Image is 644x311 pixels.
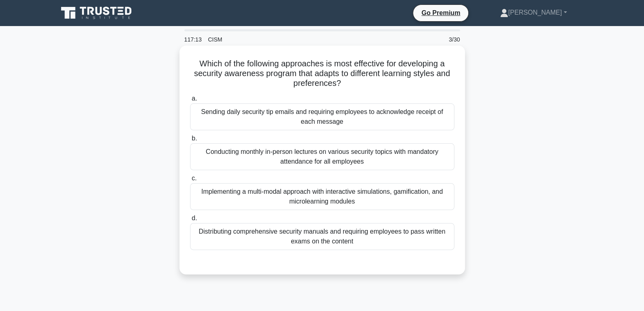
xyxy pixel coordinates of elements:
div: Sending daily security tip emails and requiring employees to acknowledge receipt of each message [190,103,454,130]
div: 117:13 [179,31,203,48]
div: Conducting monthly in-person lectures on various security topics with mandatory attendance for al... [190,143,454,170]
a: Go Premium [416,8,465,18]
h5: Which of the following approaches is most effective for developing a security awareness program t... [189,59,455,89]
span: b. [192,135,197,142]
span: a. [192,95,197,102]
div: CISM [203,31,346,48]
span: c. [192,175,197,182]
span: d. [192,215,197,221]
div: Distributing comprehensive security manuals and requiring employees to pass written exams on the ... [190,223,454,250]
div: 3/30 [417,31,465,48]
div: Implementing a multi-modal approach with interactive simulations, gamification, and microlearning... [190,183,454,210]
a: [PERSON_NAME] [480,4,586,21]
